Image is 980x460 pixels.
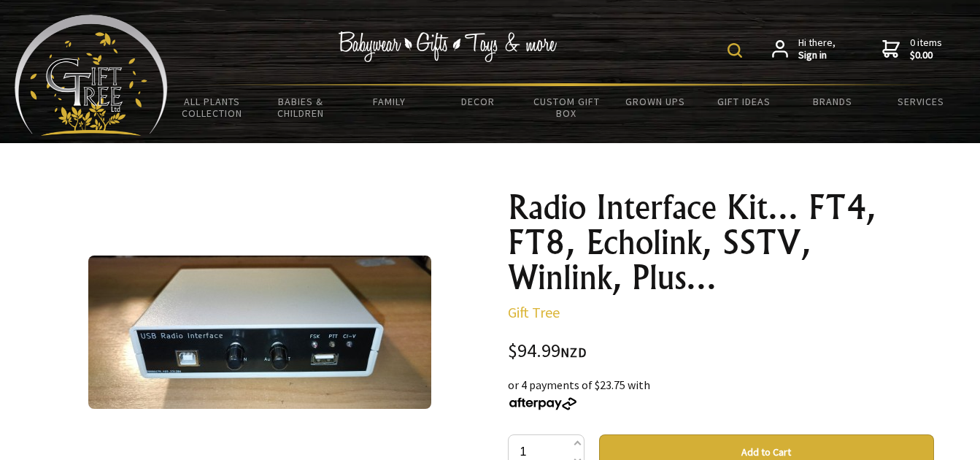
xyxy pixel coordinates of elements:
[772,37,836,62] a: Hi there,Sign in
[508,397,578,410] img: Afterpay
[700,86,788,117] a: Gift Ideas
[168,86,256,129] a: All Plants Collection
[345,86,433,117] a: Family
[910,36,942,62] span: 0 items
[882,37,942,62] a: 0 items$0.00
[522,86,611,129] a: Custom Gift Box
[508,376,934,411] div: or 4 payments of $23.75 with
[560,344,587,361] span: NZD
[339,31,557,62] img: Babywear - Gifts - Toys & more
[611,86,699,117] a: Grown Ups
[728,43,742,58] img: product search
[433,86,522,117] a: Decor
[798,49,836,62] strong: Sign in
[508,190,934,295] h1: Radio Interface Kit... FT4, FT8, Echolink, SSTV, Winlink, Plus...
[877,86,965,117] a: Services
[88,256,431,409] img: Radio Interface Kit... FT4, FT8, Echolink, SSTV, Winlink, Plus...
[256,86,344,129] a: Babies & Children
[508,342,934,361] div: $94.99
[508,303,560,321] a: Gift Tree
[910,49,942,62] strong: $0.00
[798,37,836,62] span: Hi there,
[15,15,168,136] img: Babyware - Gifts - Toys and more...
[788,86,876,117] a: Brands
